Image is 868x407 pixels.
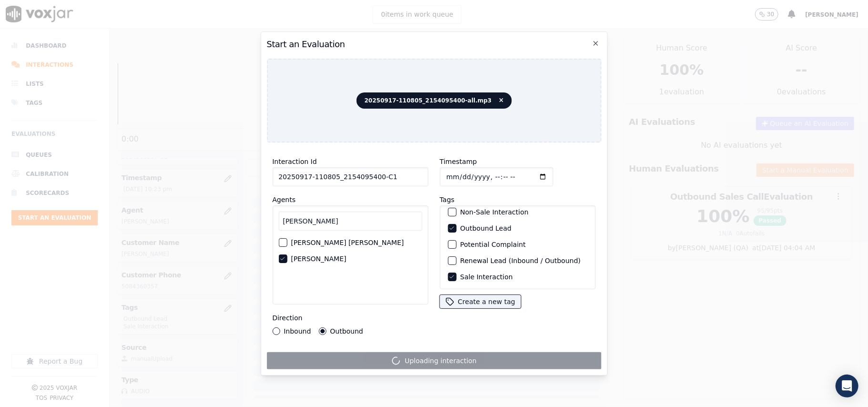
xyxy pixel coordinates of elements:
[272,167,428,186] input: reference id, file name, etc
[291,255,346,262] label: [PERSON_NAME]
[460,257,581,264] label: Renewal Lead (Inbound / Outbound)
[278,212,422,231] input: Search Agents...
[266,38,601,51] h2: Start an Evaluation
[460,274,512,280] label: Sale Interaction
[284,328,311,335] label: Inbound
[330,328,363,335] label: Outbound
[439,295,521,308] button: Create a new tag
[439,196,454,203] label: Tags
[460,241,525,248] label: Potential Complaint
[460,209,528,215] label: Non-Sale Interaction
[272,196,296,203] label: Agents
[272,314,302,322] label: Direction
[357,92,512,109] span: 20250917-110805_2154095400-all.mp3
[836,375,858,397] div: Open Intercom Messenger
[291,239,404,246] label: [PERSON_NAME] [PERSON_NAME]
[272,158,317,165] label: Interaction Id
[439,158,477,165] label: Timestamp
[460,225,511,232] label: Outbound Lead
